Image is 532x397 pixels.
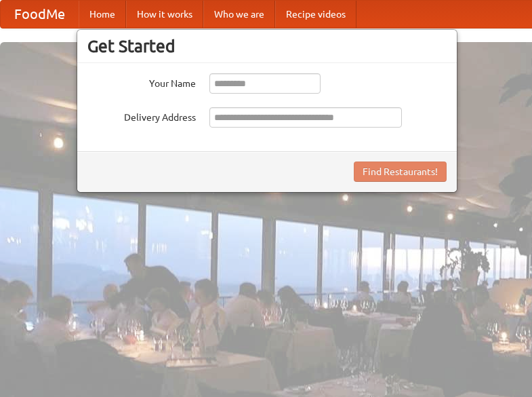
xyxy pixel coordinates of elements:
[79,1,126,28] a: Home
[203,1,275,28] a: Who we are
[354,162,447,182] button: Find Restaurants!
[1,1,79,28] a: FoodMe
[275,1,356,28] a: Recipe videos
[87,36,447,56] h3: Get Started
[87,107,196,124] label: Delivery Address
[87,73,196,90] label: Your Name
[126,1,203,28] a: How it works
